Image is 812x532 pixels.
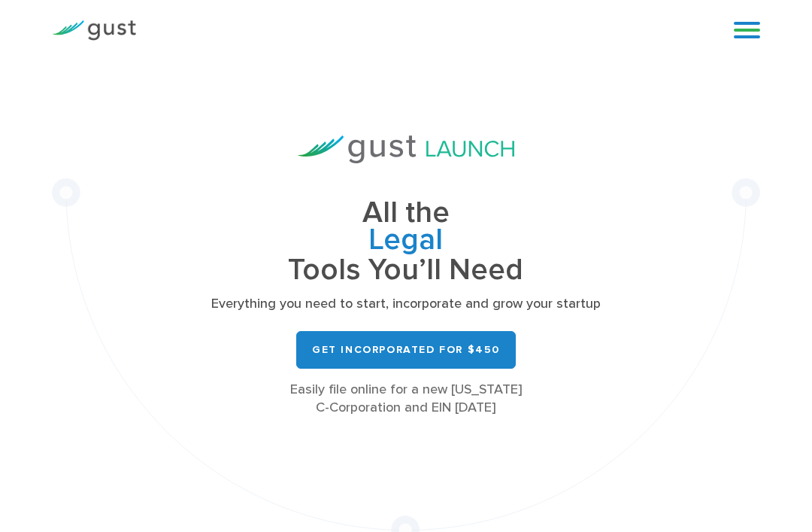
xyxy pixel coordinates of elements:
[158,295,653,313] p: Everything you need to start, incorporate and grow your startup
[298,135,514,163] img: Gust Launch Logo
[158,199,653,284] h1: All the Tools You’ll Need
[52,20,136,41] img: Gust Logo
[296,331,516,369] a: Get Incorporated for $450
[158,381,653,417] div: Easily file online for a new [US_STATE] C-Corporation and EIN [DATE]
[158,226,653,257] span: Legal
